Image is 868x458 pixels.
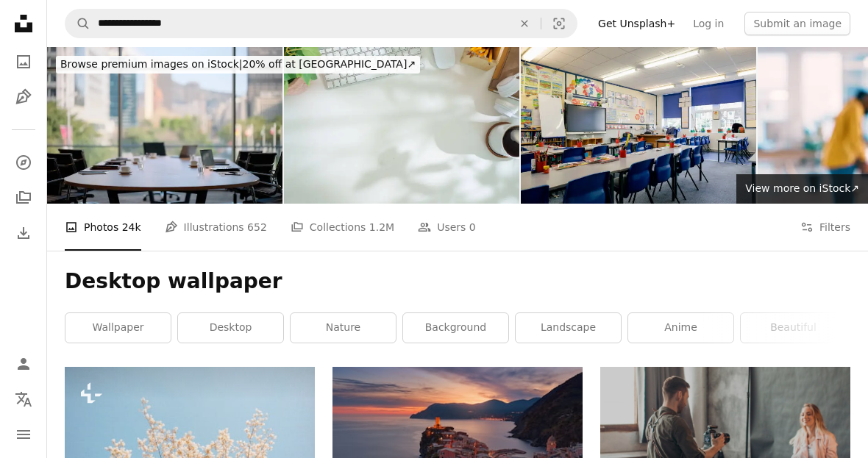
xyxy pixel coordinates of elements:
[60,58,416,70] span: 20% off at [GEOGRAPHIC_DATA] ↗
[508,10,541,37] button: Clear
[178,313,283,343] a: desktop
[589,12,684,35] a: Get Unsplash+
[9,183,38,212] a: Collections
[9,82,38,112] a: Illustrations
[284,47,519,204] img: Top view white office desk with keyboard, coffee cup, headphone and stationery.
[516,313,621,343] a: landscape
[628,313,733,343] a: anime
[469,219,476,235] span: 0
[65,313,171,343] a: wallpaper
[800,204,850,251] button: Filters
[369,219,394,235] span: 1.2M
[291,313,396,343] a: nature
[745,182,859,194] span: View more on iStock ↗
[9,148,38,177] a: Explore
[165,204,267,251] a: Illustrations 652
[418,204,476,251] a: Users 0
[521,47,756,204] img: Empty Classroom
[247,219,267,235] span: 652
[291,204,394,251] a: Collections 1.2M
[403,313,508,343] a: background
[60,58,242,70] span: Browse premium images on iStock |
[47,47,282,204] img: Chairs, table and technology in empty boardroom of corporate office for meeting with window view....
[65,268,850,295] h1: Desktop wallpaper
[9,218,38,248] a: Download History
[65,10,90,37] button: Search Unsplash
[9,420,38,449] button: Menu
[9,384,38,414] button: Language
[744,12,850,35] button: Submit an image
[65,9,577,38] form: Find visuals sitewide
[684,12,733,35] a: Log in
[65,443,315,457] a: a tree with white flowers against a blue sky
[736,174,868,204] a: View more on iStock↗
[9,47,38,76] a: Photos
[332,443,583,457] a: aerial view of village on mountain cliff during orange sunset
[47,47,429,82] a: Browse premium images on iStock|20% off at [GEOGRAPHIC_DATA]↗
[741,313,846,343] a: beautiful
[9,349,38,379] a: Log in / Sign up
[541,10,577,37] button: Visual search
